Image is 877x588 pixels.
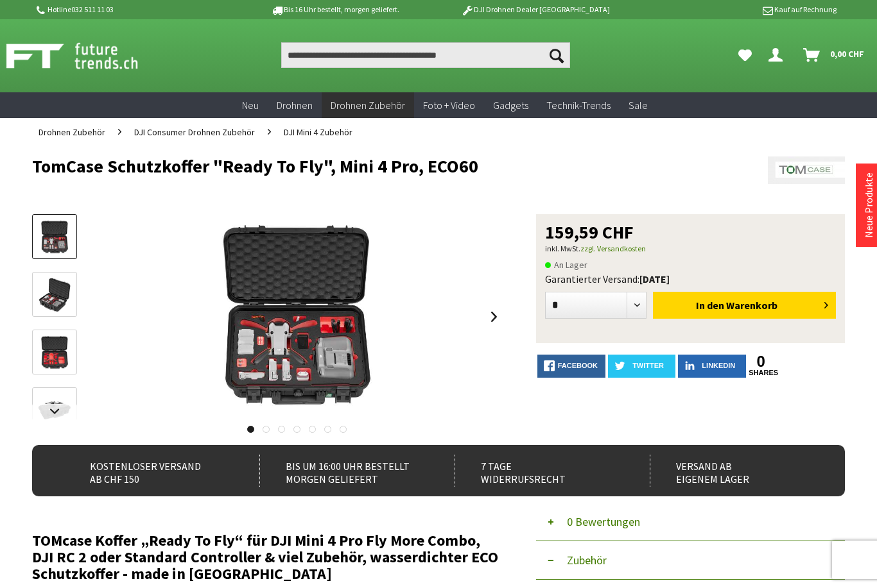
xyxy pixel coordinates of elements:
span: Drohnen Zubehör [331,99,405,112]
span: LinkedIn [702,362,735,369]
a: Drohnen [268,92,322,119]
a: Neu [233,92,268,119]
span: Neu [242,99,259,112]
span: Drohnen [277,99,313,112]
span: Foto + Video [423,99,475,112]
p: Bis 16 Uhr bestellt, morgen geliefert. [234,2,435,17]
a: zzgl. Versandkosten [580,244,646,253]
span: DJI Mini 4 Zubehör [284,126,352,138]
b: [DATE] [639,273,670,285]
a: Dein Konto [763,42,793,68]
a: Neue Produkte [862,172,875,238]
img: Shop Futuretrends - zur Startseite wechseln [6,40,166,72]
div: Kostenloser Versand ab CHF 150 [64,455,236,487]
a: LinkedIn [678,355,746,378]
p: Kauf auf Rechnung [636,2,836,17]
span: In den [696,299,724,312]
span: Sale [629,99,648,112]
span: Technik-Trends [546,99,611,112]
span: Drohnen Zubehör [39,126,105,138]
a: shares [749,369,773,377]
h2: TOMcase Koffer „Ready To Fly“ für DJI Mini 4 Pro Fly More Combo, DJI RC 2 oder Standard Controlle... [32,532,503,582]
p: inkl. MwSt. [545,241,836,256]
span: facebook [558,362,598,369]
a: DJI Consumer Drohnen Zubehör [128,118,261,146]
a: twitter [608,355,676,378]
span: 159,59 CHF [545,223,634,241]
h1: TomCase Schutzkoffer "Ready To Fly", Mini 4 Pro, ECO60 [32,156,682,176]
a: Sale [620,92,657,119]
span: 0,00 CHF [830,44,864,64]
p: DJI Drohnen Dealer [GEOGRAPHIC_DATA] [435,2,636,17]
input: Produkt, Marke, Kategorie, EAN, Artikelnummer… [281,42,569,68]
img: TomCase Schutzkoffer "Ready To Fly", Mini 4 Pro, ECO60 [194,214,399,419]
a: Meine Favoriten [732,42,758,68]
a: DJI Mini 4 Zubehör [277,118,359,146]
a: Foto + Video [414,92,484,119]
a: Technik-Trends [537,92,620,119]
span: DJI Consumer Drohnen Zubehör [134,126,255,138]
a: Drohnen Zubehör [322,92,414,119]
a: facebook [537,355,605,378]
span: Warenkorb [726,299,777,312]
button: Suchen [543,42,570,68]
a: Drohnen Zubehör [32,118,112,146]
span: Gadgets [493,99,528,112]
button: Zubehör [536,541,845,580]
a: Gadgets [484,92,537,119]
img: Vorschau: TomCase Schutzkoffer "Ready To Fly", Mini 4 Pro, ECO60 [36,219,73,256]
a: 0 [749,355,773,369]
div: Bis um 16:00 Uhr bestellt Morgen geliefert [259,455,431,487]
p: Hotline [34,2,234,17]
div: 7 Tage Widerrufsrecht [455,455,627,487]
a: 032 511 11 03 [71,4,114,14]
span: twitter [632,362,664,369]
button: 0 Bewertungen [536,503,845,541]
div: Garantierter Versand: [545,273,836,285]
div: Versand ab eigenem Lager [650,455,822,487]
span: An Lager [545,257,587,273]
button: In den Warenkorb [653,292,836,319]
img: TomCase [768,156,845,184]
a: Warenkorb [798,42,871,68]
